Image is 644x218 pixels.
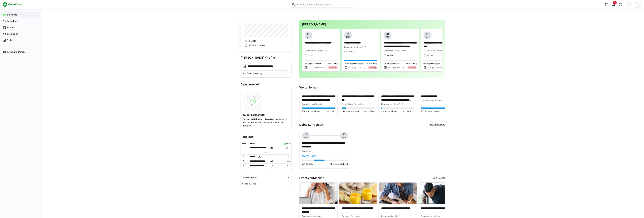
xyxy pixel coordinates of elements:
[310,103,324,105] span: von Greenflash
[302,103,310,105] span: Lernpfad
[390,103,403,105] span: von Greenflash
[426,36,429,38] span: Mai
[342,110,359,113] span: 14% abgeschlossen
[313,50,326,52] span: von Greenflash
[392,50,406,52] span: von Greenflash
[283,147,290,149] p: 367
[299,86,445,89] h3: Weiter lernen
[289,142,290,145] a: ø
[302,215,307,217] span: Event
[342,215,347,217] span: Event
[423,62,440,65] span: 0% abgeschlossen
[242,176,257,179] span: Team-Rangliste
[384,50,392,52] span: Lernpfad
[250,142,255,144] div: Team
[344,62,363,65] span: 100% abgeschlossen
[241,83,292,86] h3: Dein Lernziel
[325,110,335,113] span: 0 min übrig
[308,66,326,69] span: 147 Tage überfällig
[286,143,288,145] div: LP
[344,46,353,48] span: Lernpfad
[241,56,292,59] h3: [PERSON_NAME]-Profile
[243,118,278,121] strong: Schon 46 Minuten diese Woche!
[249,44,265,47] span: 325 Lernpunkte
[427,54,433,57] span: 6h 39m
[307,36,310,38] span: Mär
[305,50,313,52] span: Lernpfad
[243,118,289,127] p: Setze dir ein wöchentliches Ziel, um motiviert zu bleiben!
[347,215,360,217] span: von Greenflash
[406,62,417,65] span: 17 min übrig
[304,136,308,138] span: Jan
[249,39,256,42] span: 0 Skills
[339,183,377,204] img: image
[381,103,390,105] span: Lernpfad
[429,123,445,126] a: Alle Lernreisen
[307,215,321,217] span: von Greenflash
[243,155,247,158] p: 6
[387,54,393,57] span: 17 min
[426,32,429,36] span: 31
[270,146,273,150] span: ( )
[305,133,307,136] span: 13
[302,163,313,165] p: 0/4 Schritte
[241,135,292,139] h3: Rangliste
[444,110,454,113] span: 0 min übrig
[283,155,290,158] p: 81
[347,50,354,53] span: 44 min
[302,150,311,152] span: Lernreise
[305,62,321,65] span: 0% abgeschlossen
[386,36,389,38] span: Mai
[426,215,440,217] span: von Greenflash
[328,66,337,69] div: Überfällig
[367,62,377,65] span: 0 min übrig
[244,39,288,42] a: 0 Skills
[403,110,414,113] span: 3h 15m übrig
[302,23,442,26] h3: [PERSON_NAME]
[270,160,273,163] span: ( )
[381,215,386,217] span: Event
[307,32,310,36] span: 31
[388,66,404,69] span: 85 Tage überfällig
[418,183,456,204] img: image
[379,183,417,204] img: image
[242,142,247,144] div: Rang
[421,215,426,217] span: Event
[302,110,321,113] span: 100% abgeschlossen
[348,66,365,69] span: 147 Tage überfällig
[243,72,289,75] p: 0% Übereinstimmung
[326,62,337,65] span: 40 min übrig
[329,163,348,165] p: 159 Tage verbleibend
[242,183,256,185] span: Letzte 30 Tage
[299,176,324,180] h3: Events entdecken
[243,164,247,167] p: 8
[386,32,389,36] span: 31
[433,176,445,180] a: Alle Events
[243,147,247,149] p: 1
[429,99,443,102] span: von Greenflash
[342,103,350,105] span: Lernpfad
[353,46,366,48] span: von Greenflash
[368,66,377,69] div: Überfällig
[283,164,290,167] p: 68
[308,54,314,57] span: 40 min
[427,66,443,69] span: 85 Tage überfällig
[299,123,323,126] h3: Deine Lernreisen
[302,155,317,157] span: [DATE] - [DATE]
[283,160,290,162] p: 68
[384,62,401,65] span: 0% abgeschlossen
[421,99,429,102] span: Lernpfad
[421,110,440,113] span: 100% abgeschlossen
[350,103,364,105] span: von Greenflash
[347,32,349,36] span: 31
[346,36,350,38] span: Mär
[407,66,417,69] div: Überfällig
[243,113,289,116] h4: Super Fortschritt!
[363,110,375,113] span: 30 min übrig
[295,3,352,6] input: Skills und Lernpfade durchsuchen…
[386,215,400,217] span: von Greenflash
[614,2,616,4] span: 9+
[423,50,432,52] span: Lernpfad
[258,155,261,158] span: ( )
[272,164,274,167] span: ( )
